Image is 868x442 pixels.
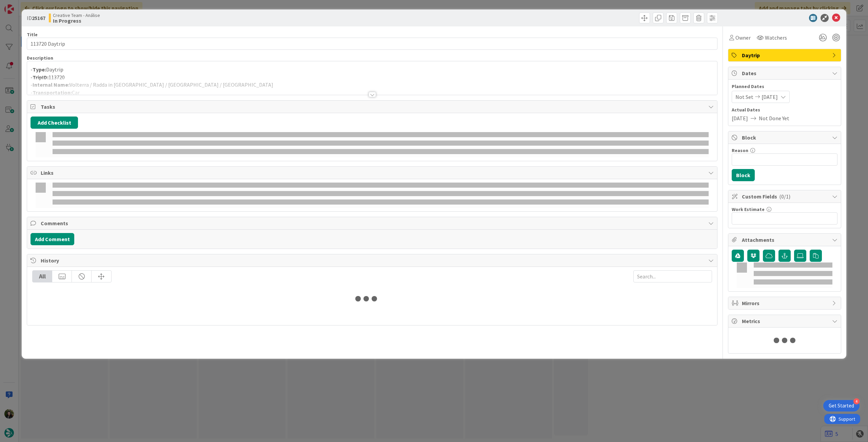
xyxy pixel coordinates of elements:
span: Mirrors [742,299,829,307]
span: Attachments [742,236,829,244]
strong: Type: [33,66,46,73]
span: Tasks [41,103,705,111]
span: Comments [41,219,705,227]
p: - Daytrip [31,66,714,73]
span: Dates [742,69,829,77]
span: Watchers [765,34,787,42]
span: ID [27,14,45,22]
input: type card name here... [27,38,717,50]
div: All [33,271,52,282]
strong: TripID: [33,74,48,81]
input: Search... [633,270,712,282]
span: [DATE] [732,114,748,122]
b: In Progress [53,18,100,23]
span: [DATE] [762,93,778,101]
label: Work Estimate [732,206,765,212]
div: 4 [853,398,860,404]
span: ( 0/1 ) [779,193,790,200]
label: Reason [732,147,748,153]
span: Links [41,169,705,177]
b: 25167 [32,15,45,21]
span: History [41,256,705,265]
span: Metrics [742,317,829,325]
div: Get Started [829,402,854,409]
span: Owner [735,34,751,42]
span: Not Done Yet [759,114,789,122]
label: Title [27,31,38,38]
button: Block [732,169,755,181]
button: Add Checklist [31,117,78,129]
span: Daytrip [742,51,829,59]
p: - 113720 [31,73,714,81]
span: Custom Fields [742,192,829,201]
div: Open Get Started checklist, remaining modules: 4 [823,400,860,412]
span: Actual Dates [732,106,837,113]
span: Support [14,1,31,9]
span: Description [27,55,53,61]
span: Planned Dates [732,83,837,90]
span: Not Set [735,93,753,101]
span: Creative Team - Análise [53,13,100,18]
span: Block [742,133,829,142]
button: Add Comment [31,233,74,245]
